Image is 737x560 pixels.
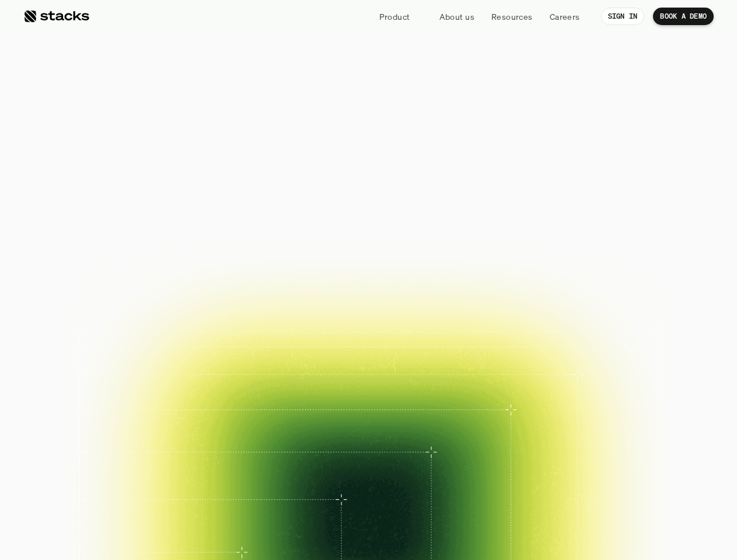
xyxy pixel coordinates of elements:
[256,86,448,136] span: financial
[543,6,587,27] a: Careers
[253,248,354,276] a: BOOK A DEMO
[550,10,580,23] p: Careers
[158,86,246,136] span: The
[457,86,579,136] span: close.
[653,8,714,25] a: BOOK A DEMO
[608,12,638,20] p: SIGN IN
[432,6,481,27] a: About us
[439,10,474,23] p: About us
[660,12,707,20] p: BOOK A DEMO
[272,254,335,269] p: BOOK A DEMO
[379,254,465,269] p: EXPLORE PRODUCT
[379,10,410,23] p: Product
[484,6,540,27] a: Resources
[601,8,645,25] a: SIGN IN
[360,248,485,276] a: EXPLORE PRODUCT
[230,136,507,187] span: Reimagined.
[491,10,533,23] p: Resources
[230,199,507,234] p: Close your books faster, smarter, and risk-free with Stacks, the AI tool for accounting teams.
